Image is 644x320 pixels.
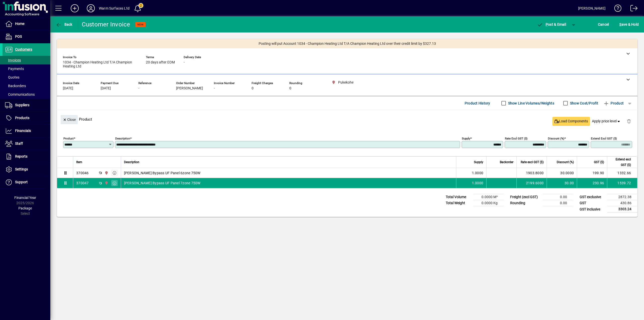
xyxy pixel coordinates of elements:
a: Support [3,176,50,189]
button: Post & Email [534,20,569,29]
span: Product [603,99,624,107]
div: 370046 [76,170,89,175]
span: Description [124,159,139,165]
span: Product History [465,99,490,107]
td: 199.90 [577,168,607,178]
button: Profile [83,4,99,13]
app-page-header-button: Back [50,20,78,29]
a: Invoices [3,56,50,64]
span: Backorder [500,159,513,165]
span: GST ($) [594,159,604,165]
span: P [546,22,548,26]
label: Show Cost/Profit [569,101,598,106]
a: Suppliers [3,99,50,112]
a: Logout [627,1,638,17]
span: Staff [15,141,23,146]
div: 2199.6000 [520,181,544,186]
button: Product [601,99,626,108]
span: [PERSON_NAME] Bypass UF Panel 7zone 750W [124,181,200,186]
span: 20 days after EOM [146,60,175,64]
span: Settings [15,167,28,171]
td: 30.0000 [547,168,577,178]
a: Quotes [3,73,50,82]
span: [DATE] [101,86,111,90]
button: Cancel [597,20,610,29]
a: Knowledge Base [611,1,622,17]
span: 1034 - Champion Heating Ltd T/A Champion Heating Ltd [63,60,138,68]
app-page-header-button: Close [59,117,79,122]
div: Customer Invoice [82,20,130,28]
div: Warm Surfaces Ltd [99,4,130,12]
button: Delete [623,115,635,127]
span: Invoices [5,58,21,62]
span: 0 [252,86,254,90]
a: Staff [3,137,50,150]
span: Extend excl GST ($) [610,157,631,168]
span: Rate excl GST ($) [521,159,544,165]
span: [DATE] [63,86,73,90]
td: GST exclusive [577,194,607,200]
td: Rounding [508,200,543,206]
span: Posting will put Account 1034 - Champion Heating Ltd T/A Champion Heating Ltd over their credit l... [259,41,436,46]
span: - [138,86,139,90]
span: Supply [474,159,483,165]
span: - [184,60,185,64]
td: GST [577,200,607,206]
td: Total Volume [443,194,473,200]
span: Backorders [5,84,26,88]
a: POS [3,30,50,43]
div: 370047 [76,181,89,186]
span: Close [63,116,76,124]
td: 0.00 [543,194,573,200]
td: 0.0000 M³ [473,194,504,200]
span: Pukekohe [103,180,109,186]
a: Home [3,18,50,30]
span: ost & Email [537,22,566,26]
a: Payments [3,64,50,73]
span: [PERSON_NAME] [176,86,203,90]
button: Product History [463,99,492,108]
td: 430.86 [607,200,637,206]
td: 0.00 [543,200,573,206]
mat-label: Supply [462,137,470,140]
span: Reports [15,154,27,158]
span: [PERSON_NAME] Bypass UF Panel 6zone 750W [124,170,200,175]
button: Back [54,20,74,29]
span: Apply price level [592,119,621,124]
td: 230.96 [577,178,607,188]
span: Products [15,116,29,120]
span: Load Components [554,119,588,124]
span: Pukekohe [103,170,109,176]
button: Load Components [552,117,590,126]
span: 0 [289,86,291,90]
a: Financials [3,125,50,137]
span: POS [15,34,22,39]
td: 1332.66 [607,168,637,178]
span: Financials [15,129,31,133]
span: 1.0000 [472,181,484,186]
a: Backorders [3,82,50,90]
span: 1.0000 [472,170,484,175]
span: ave & Hold [619,20,639,28]
span: Financial Year [14,196,36,200]
span: Suppliers [15,103,29,107]
span: Item [76,159,82,165]
span: Support [15,180,28,184]
td: Total Weight [443,200,473,206]
button: Add [67,4,83,13]
span: Home [15,22,24,26]
span: Cancel [598,20,609,28]
button: Save & Hold [618,20,640,29]
div: Product [57,110,637,128]
td: Freight (excl GST) [508,194,543,200]
span: Package [18,206,32,210]
a: Settings [3,163,50,176]
app-page-header-button: Delete [623,119,635,123]
a: Products [3,112,50,124]
mat-label: Discount (%) [548,137,564,140]
div: [PERSON_NAME] [578,4,606,12]
a: Reports [3,150,50,163]
td: 30.00 [547,178,577,188]
label: Show Line Volumes/Weights [507,101,554,106]
span: Quotes [5,75,19,79]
